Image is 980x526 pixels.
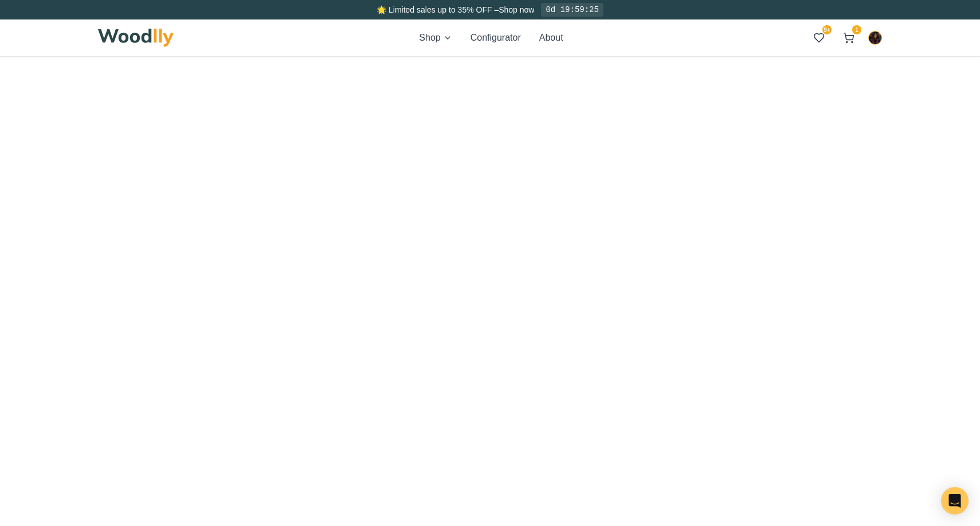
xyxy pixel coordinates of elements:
button: Shop [419,31,452,45]
button: 9+ [809,28,829,48]
button: 1 [838,28,859,48]
a: Shop now [499,5,534,14]
div: Open Intercom Messenger [941,487,969,515]
img: Woodlly [98,29,174,47]
span: 🌟 Limited sales up to 35% OFF – [377,5,499,14]
span: 1 [852,25,861,34]
span: 9+ [822,25,832,34]
button: Configurator [471,31,521,45]
button: About [539,31,563,45]
img: Negin [869,32,881,44]
div: 0d 19:59:25 [541,3,603,17]
button: Negin [868,31,882,45]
